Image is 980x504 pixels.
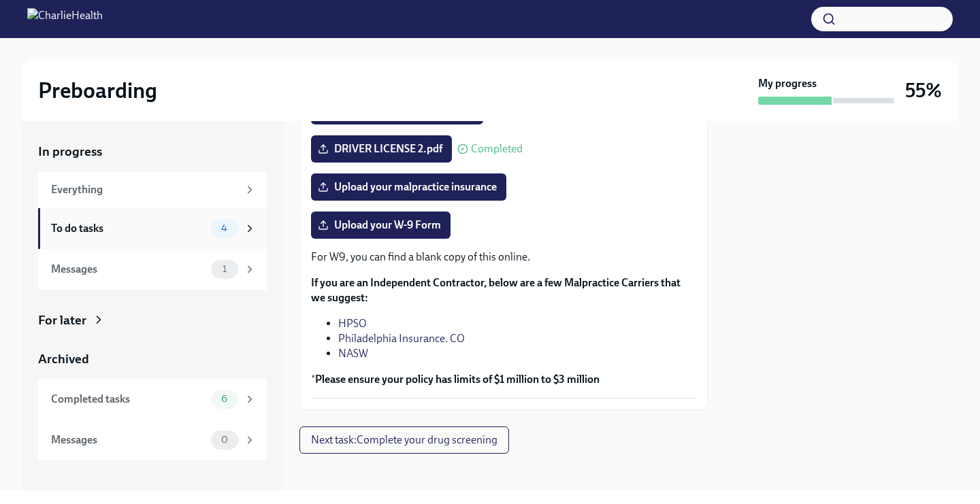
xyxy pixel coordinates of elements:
strong: Please ensure your policy has limits of $1 million to $3 million [315,373,600,386]
a: Messages0 [38,420,267,460]
strong: If you are an Independent Contractor, below are a few Malpractice Carriers that we suggest: [311,276,681,304]
div: For later [38,312,86,329]
button: Next task:Complete your drug screening [299,426,509,454]
span: Upload your malpractice insurance [321,180,497,194]
label: DRIVER LICENSE 2.pdf [311,135,452,163]
strong: My progress [758,76,817,91]
label: Upload your malpractice insurance [311,173,506,201]
h3: 55% [905,78,942,103]
p: For W9, you can find a blank copy of this online. [311,250,696,265]
span: DRIVER LICENSE 2.pdf [321,142,442,156]
span: Upload your W-9 Form [321,218,441,232]
a: Completed tasks6 [38,379,267,420]
span: 1 [214,264,235,274]
a: To do tasks4 [38,208,267,249]
a: Philadelphia Insurance. CO [338,332,465,345]
span: Next task : Complete your drug screening [311,433,497,447]
a: For later [38,312,267,329]
span: 6 [213,394,235,404]
span: Completed [471,144,523,154]
a: Messages1 [38,249,267,290]
a: HPSO [338,317,367,330]
label: Upload your W-9 Form [311,212,451,239]
a: NASW [338,347,368,360]
div: Completed tasks [51,392,206,407]
div: To do tasks [51,221,206,236]
img: CharlieHealth [27,8,103,30]
div: Everything [51,182,238,197]
h2: Preboarding [38,77,157,104]
div: Messages [51,433,206,448]
a: Everything [38,171,267,208]
div: Messages [51,262,206,277]
span: 4 [213,223,235,233]
span: 0 [213,435,236,445]
a: In progress [38,143,267,161]
a: Archived [38,350,267,368]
